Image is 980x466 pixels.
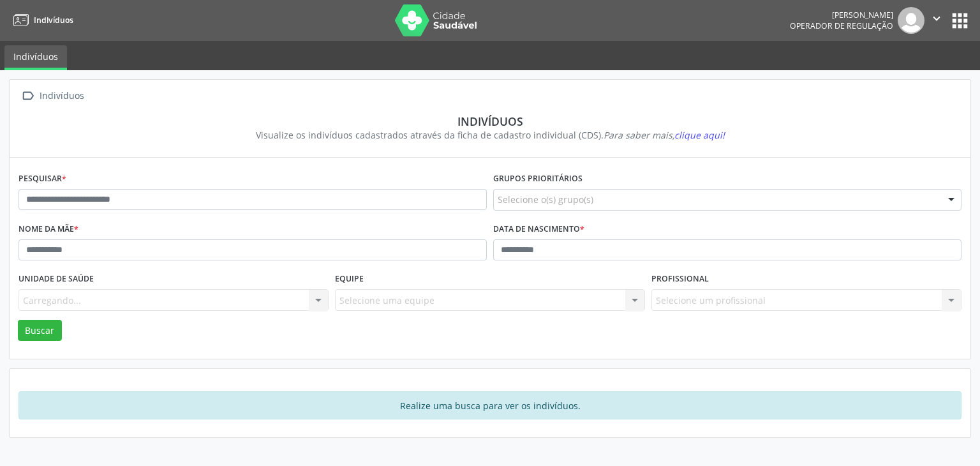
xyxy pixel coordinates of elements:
button: Buscar [18,320,62,342]
button:  [924,7,949,34]
span: Selecione o(s) grupo(s) [498,193,593,206]
label: Nome da mãe [19,220,78,239]
div: Indivíduos [37,87,86,105]
div: Realize uma busca para ver os indivíduos. [19,391,961,419]
button: apps [949,10,971,32]
div: Visualize os indivíduos cadastrados através da ficha de cadastro individual (CDS). [27,128,953,142]
span: clique aqui! [674,129,725,141]
img: img [898,7,924,34]
span: Operador de regulação [790,20,893,31]
label: Unidade de saúde [19,269,94,289]
a:  Indivíduos [19,87,86,105]
i:  [19,87,37,105]
label: Grupos prioritários [493,169,583,189]
a: Indivíduos [9,10,73,31]
i: Para saber mais, [604,129,725,141]
label: Pesquisar [19,169,66,189]
span: Indivíduos [34,15,73,26]
i:  [930,11,944,26]
label: Data de nascimento [493,220,584,239]
a: Indivíduos [4,45,67,70]
label: Profissional [651,269,709,289]
label: Equipe [335,269,364,289]
div: [PERSON_NAME] [790,10,893,20]
div: Indivíduos [27,114,953,128]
